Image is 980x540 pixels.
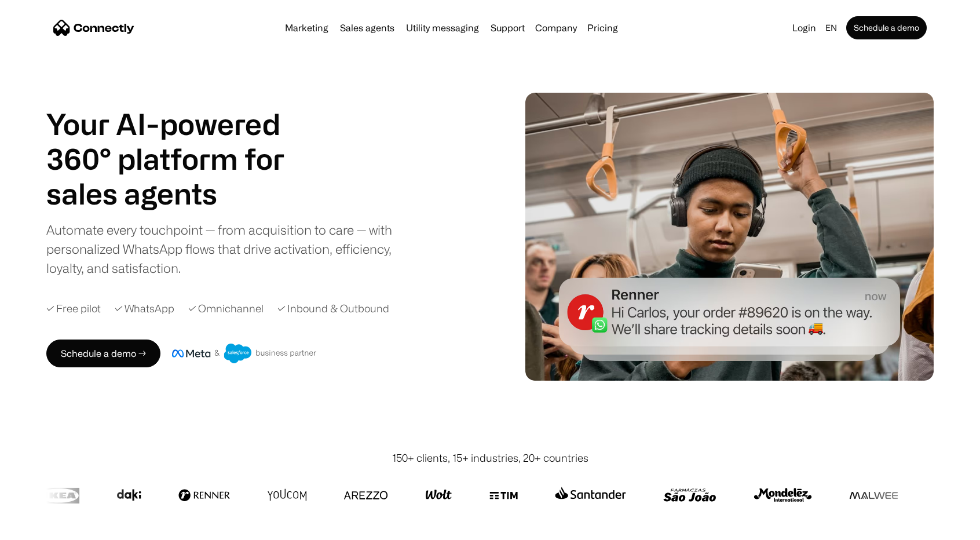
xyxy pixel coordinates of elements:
[172,344,317,363] img: Meta and Salesforce business partner badge.
[532,20,580,36] div: Company
[335,23,399,32] a: Sales agents
[392,450,588,466] div: 150+ clients, 15+ industries, 20+ countries
[23,520,70,536] ul: Language list
[46,220,411,278] div: Automate every touchpoint — from acquisition to care — with personalized WhatsApp flows that driv...
[46,176,313,211] h1: sales agents
[46,340,160,367] a: Schedule a demo →
[115,301,174,316] div: ✓ WhatsApp
[846,16,927,39] a: Schedule a demo
[280,23,333,32] a: Marketing
[46,301,101,316] div: ✓ Free pilot
[12,519,70,536] aside: Language selected: English
[46,176,313,211] div: carousel
[277,301,389,316] div: ✓ Inbound & Outbound
[821,20,844,36] div: en
[825,20,837,36] div: en
[46,107,313,176] h1: Your AI-powered 360° platform for
[53,19,134,37] a: home
[188,301,264,316] div: ✓ Omnichannel
[583,23,623,32] a: Pricing
[401,23,484,32] a: Utility messaging
[535,20,577,36] div: Company
[46,176,313,211] div: 1 of 4
[788,20,821,36] a: Login
[486,23,529,32] a: Support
